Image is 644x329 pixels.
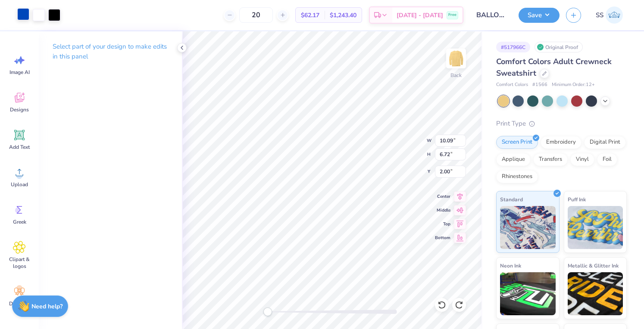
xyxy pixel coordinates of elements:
span: Neon Ink [500,261,521,270]
input: – – [239,7,273,23]
a: SS [592,6,627,24]
span: Image AI [9,69,30,76]
img: Neon Ink [500,272,556,315]
span: $62.17 [301,11,319,20]
span: SS [596,10,603,20]
span: Center [435,193,450,200]
div: Digital Print [584,136,626,149]
input: Untitled Design [470,6,512,24]
div: Accessibility label [263,307,272,316]
span: Bottom [435,234,450,241]
span: Minimum Order: 12 + [552,81,595,89]
span: $1,243.40 [330,11,356,20]
span: Clipart & logos [5,256,34,270]
span: Greek [13,218,26,225]
span: Standard [500,195,523,204]
div: Print Type [496,119,627,129]
div: Embroidery [541,136,581,149]
strong: Need help? [31,302,63,311]
span: Comfort Colors [496,81,528,89]
span: Decorate [9,300,30,307]
span: Comfort Colors Adult Crewneck Sweatshirt [496,56,612,78]
img: Siddhant Singh [606,6,623,24]
div: Original Proof [535,42,583,52]
div: Vinyl [570,153,594,166]
p: Select part of your design to make edits in this panel [53,42,168,61]
span: Add Text [9,144,30,151]
img: Back [447,50,465,67]
span: # 1566 [532,81,547,89]
div: Back [450,71,462,79]
div: # 517966C [496,42,530,52]
span: Middle [435,207,450,214]
span: Puff Ink [568,195,586,204]
img: Metallic & Glitter Ink [568,272,623,315]
span: Top [435,221,450,228]
div: Rhinestones [496,170,538,183]
img: Puff Ink [568,206,623,249]
div: Foil [597,153,617,166]
span: Metallic & Glitter Ink [568,261,619,270]
div: Applique [496,153,531,166]
span: Free [448,12,456,18]
span: Designs [10,106,29,113]
div: Screen Print [496,136,538,149]
img: Standard [500,206,556,249]
span: [DATE] - [DATE] [397,11,443,20]
div: Transfers [533,153,568,166]
button: Save [519,8,560,23]
span: Upload [11,181,28,188]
